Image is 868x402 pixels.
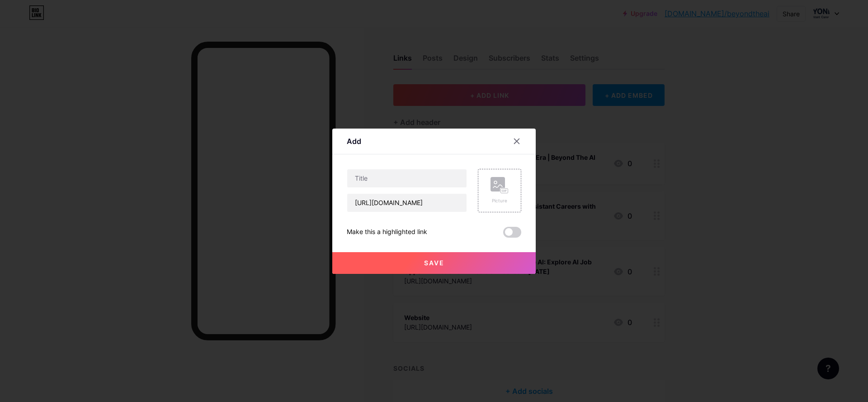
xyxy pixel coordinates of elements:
span: Save [424,259,444,267]
button: Save [332,252,536,274]
div: Picture [491,197,509,204]
div: Add [347,136,361,147]
input: URL [347,194,467,212]
input: Title [347,169,467,187]
div: Make this a highlighted link [347,227,427,238]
